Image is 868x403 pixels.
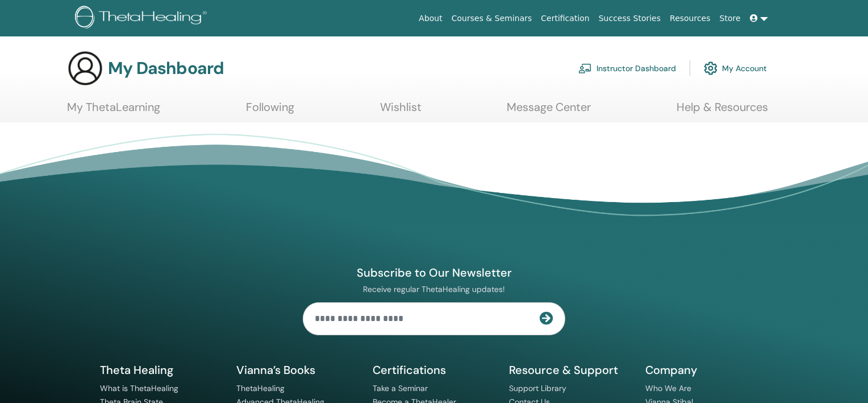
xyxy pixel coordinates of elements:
h3: My Dashboard [108,58,224,79]
a: Message Center [507,100,591,122]
a: Store [715,8,745,29]
a: ThetaHealing [236,383,285,393]
a: Instructor Dashboard [578,56,676,81]
a: Who We Are [645,383,691,393]
a: Wishlist [380,100,422,122]
h5: Resource & Support [509,363,632,377]
h5: Certifications [373,363,495,377]
a: Support Library [509,383,566,393]
p: Receive regular ThetaHealing updates! [303,284,565,294]
a: Courses & Seminars [447,8,537,29]
img: cog.svg [704,59,717,78]
a: My ThetaLearning [67,100,160,122]
a: Resources [665,8,715,29]
h5: Theta Healing [100,363,223,377]
h4: Subscribe to Our Newsletter [303,265,565,280]
a: Following [246,100,294,122]
img: chalkboard-teacher.svg [578,63,592,73]
a: Certification [536,8,594,29]
h5: Company [645,363,768,377]
a: About [414,8,446,29]
a: My Account [704,56,767,81]
a: Success Stories [594,8,665,29]
a: What is ThetaHealing [100,383,178,393]
a: Take a Seminar [373,383,428,393]
a: Help & Resources [677,100,768,122]
img: logo.png [75,6,211,31]
img: generic-user-icon.jpg [67,50,103,87]
h5: Vianna’s Books [236,363,359,377]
